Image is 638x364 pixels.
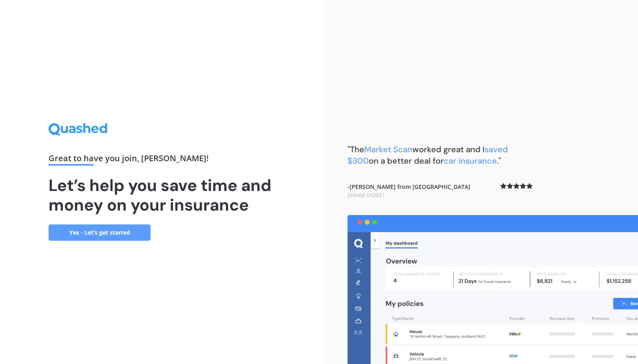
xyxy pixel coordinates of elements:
[348,191,385,199] span: Joined in 2021
[364,144,412,155] span: Market Scan
[348,144,508,166] span: saved $300
[348,183,470,199] b: - [PERSON_NAME] from [GEOGRAPHIC_DATA]
[444,155,497,166] span: car insurance
[49,224,151,241] a: Yes - Let’s get started
[49,154,275,166] div: Great to have you join , [PERSON_NAME] !
[348,215,638,364] img: dashboard.webp
[49,175,275,215] h1: Let’s help you save time and money on your insurance
[348,144,508,166] b: "The worked great and I on a better deal for ."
